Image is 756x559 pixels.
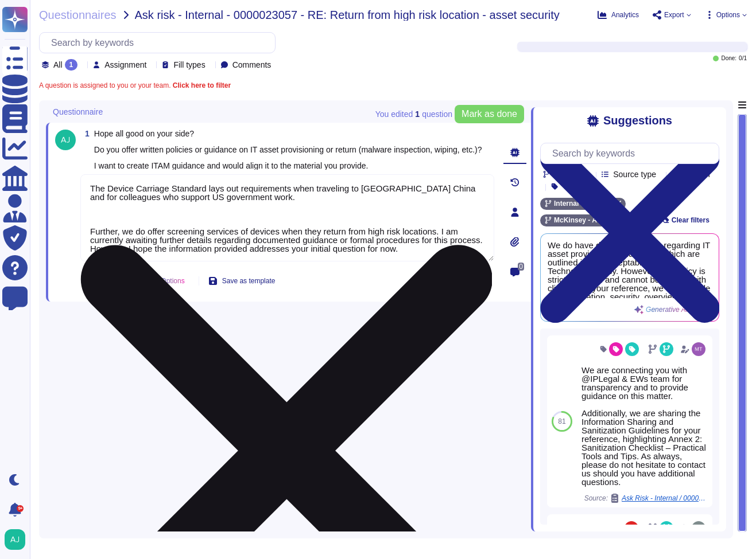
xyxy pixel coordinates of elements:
input: Search by keywords [45,33,275,53]
button: Mark as done [455,105,524,123]
span: Done: [721,56,736,61]
img: user [692,521,705,535]
span: Questionnaire [53,108,103,116]
span: Fill types [173,61,205,69]
button: Analytics [598,10,639,19]
span: Assignment [104,61,146,69]
span: A question is assigned to you or your team. [39,82,231,89]
span: Questionnaires [39,9,117,21]
img: user [55,130,76,150]
span: Ask risk - Internal - 0000023057 - RE: Return from high risk location - asset security [135,9,560,21]
span: Ask Risk - Internal / 0000020023 - Leave - Confidentiality question (designer portfolio) [622,495,708,502]
input: Search by keywords [546,143,719,163]
div: 9+ [17,505,24,512]
span: You edited question [375,110,452,118]
span: Source: [584,494,708,503]
span: All [53,61,63,69]
span: 0 / 1 [739,56,747,61]
span: Analytics [611,11,639,18]
span: Hope all good on your side? Do you offer written policies or guidance on IT asset provisioning or... [94,129,482,170]
span: 1 [80,130,90,138]
div: We are connecting you with @IPLegal & EWs team for transparency and to provide guidance on this m... [581,366,708,486]
span: 81 [558,418,565,425]
span: Options [716,11,740,18]
textarea: The Device Carriage Standard lays out requirements when traveling to [GEOGRAPHIC_DATA] China and ... [80,174,494,261]
img: user [5,529,25,550]
div: 1 [65,59,78,71]
b: 1 [415,110,420,118]
button: user [2,527,33,552]
span: Export [664,11,684,18]
span: Mark as done [462,110,517,119]
img: user [692,342,705,356]
span: 0 [518,263,524,271]
b: Click here to filter [170,81,231,89]
span: Comments [232,61,272,69]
